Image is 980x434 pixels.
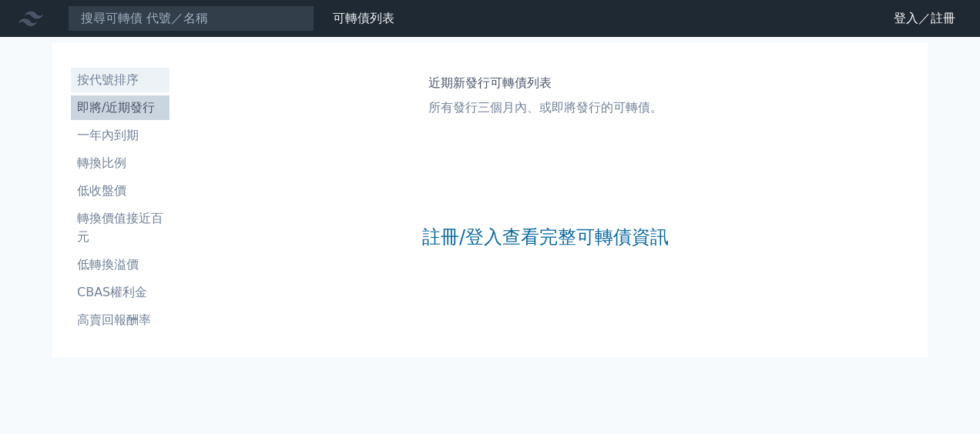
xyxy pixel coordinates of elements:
a: 一年內到期 [71,123,169,148]
p: 所有發行三個月內、或即將發行的可轉債。 [428,98,663,117]
a: 高賣回報酬率 [71,308,169,332]
h1: 近期新發行可轉債列表 [428,74,663,92]
a: 登入／註冊 [881,6,968,31]
a: 註冊/登入查看完整可轉債資訊 [422,225,669,249]
a: 按代號排序 [71,68,169,92]
li: 低收盤價 [71,182,169,200]
a: 低轉換溢價 [71,252,169,277]
li: 低轉換溢價 [71,255,169,274]
li: 高賣回報酬率 [71,311,169,329]
li: 按代號排序 [71,71,169,89]
li: 轉換價值接近百元 [71,209,169,246]
a: 即將/近期發行 [71,95,169,120]
li: CBAS權利金 [71,283,169,302]
input: 搜尋可轉債 代號／名稱 [68,5,314,32]
li: 轉換比例 [71,154,169,172]
a: 可轉債列表 [333,11,394,25]
li: 一年內到期 [71,126,169,145]
a: CBAS權利金 [71,280,169,305]
a: 轉換比例 [71,151,169,175]
a: 低收盤價 [71,179,169,203]
li: 即將/近期發行 [71,98,169,117]
a: 轉換價值接近百元 [71,206,169,249]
